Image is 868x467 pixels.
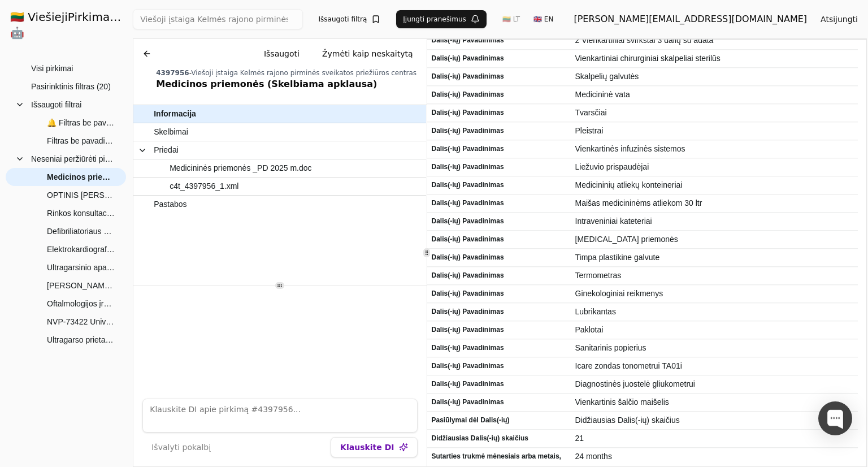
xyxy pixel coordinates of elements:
[575,231,854,248] span: [MEDICAL_DATA] priemonės
[312,10,388,28] button: Išsaugoti filtrą
[47,205,115,222] span: Rinkos konsultacija dėl Fizioterapijos ir medicinos įrangos
[47,114,115,131] span: 🔔 Filtras be pavadinimo
[154,142,179,158] span: Priedai
[47,168,115,185] span: Medicinos priemonės (Skelbiama apklausa)
[575,213,854,230] span: Intraveniniai kateteriai
[432,322,566,338] span: Dalis(-ių) Pavadinimas
[432,87,566,103] span: Dalis(-ių) Pavadinimas
[432,412,566,429] span: Pasiūlymai dėl Dalis(-ių)
[47,295,115,312] span: Oftalmologijos įranga (Fakoemulsifikatorius, Retinografas, Tonometras)
[47,313,115,330] span: NVP-73422 Universalus echoskopas (Atviras tarptautinis pirkimas)
[432,249,566,266] span: Dalis(-ių) Pavadinimas
[396,10,487,28] button: Įjungti pranešimus
[432,105,566,121] span: Dalis(-ių) Pavadinimas
[432,50,566,67] span: Dalis(-ių) Pavadinimas
[575,105,854,121] span: Tvarsčiai
[432,177,566,193] span: Dalis(-ių) Pavadinimas
[432,141,566,157] span: Dalis(-ių) Pavadinimas
[575,286,854,302] span: Ginekologiniai reikmenys
[575,430,854,447] span: 21
[575,358,854,374] span: Icare zondas tonometrui TA01i
[255,44,309,64] button: Išsaugoti
[575,123,854,139] span: Pleistrai
[432,376,566,392] span: Dalis(-ių) Pavadinimas
[154,106,196,122] span: Informacija
[575,32,854,49] span: 2 Vienkartiniai švirkštai 3 dalių su adata
[432,304,566,320] span: Dalis(-ių) Pavadinimas
[47,277,115,294] span: [PERSON_NAME] konsultacija dėl ultragarsinio aparato daviklio pirkimo
[575,448,854,465] span: 24 months
[47,241,115,258] span: Elektrokardiografas (skelbiama apklausa)
[31,150,115,167] span: Neseniai peržiūrėti pirkimai
[170,160,311,176] span: Medicininės priemonės _PD 2025 m.doc
[170,178,238,194] span: c4t_4397956_1.xml
[575,141,854,157] span: Vienkartinės infuzinės sistemos
[575,68,854,85] span: Skalpelių galvutės
[432,430,566,447] span: Didžiausias Dalis(-ių) skaičius
[156,68,422,77] div: -
[575,267,854,284] span: Termometras
[313,44,422,64] button: Žymėti kaip neskaitytą
[47,331,115,348] span: Ultragarso prietaisas su širdies, abdominaliniams ir smulkių dalių tyrimams atlikti reikalingais,...
[432,394,566,410] span: Dalis(-ių) Pavadinimas
[113,10,131,24] strong: .AI
[575,50,854,67] span: Vienkartiniai chirurginiai skalpeliai sterilūs
[432,358,566,374] span: Dalis(-ių) Pavadinimas
[47,223,115,240] span: Defibriliatoriaus pirkimas
[31,60,73,77] span: Visi pirkimai
[575,87,854,103] span: Medicininė vata
[575,322,854,338] span: Paklotai
[575,304,854,320] span: Lubrikantas
[432,213,566,230] span: Dalis(-ių) Pavadinimas
[156,77,422,91] div: Medicinos priemonės (Skelbiama apklausa)
[432,231,566,248] span: Dalis(-ių) Pavadinimas
[432,159,566,175] span: Dalis(-ių) Pavadinimas
[575,394,854,410] span: Vienkartinis šalčio maišelis
[331,437,417,457] button: Klauskite DI
[432,286,566,302] span: Dalis(-ių) Pavadinimas
[31,96,81,113] span: Išsaugoti filtrai
[575,340,854,356] span: Sanitarinis popierius
[432,68,566,85] span: Dalis(-ių) Pavadinimas
[133,9,302,29] input: Greita paieška...
[575,376,854,392] span: Diagnostinės juostelė gliukometrui
[47,132,115,149] span: Filtras be pavadinimo
[191,69,416,77] span: Viešoji įstaiga Kelmės rajono pirminės sveikatos priežiūros centras
[575,159,854,175] span: Liežuvio prispaudėjai
[47,259,115,276] span: Ultragarsinio aparto daviklio pirkimas, supaprastintas pirkimas
[575,177,854,193] span: Medicininių atliekų konteineriai
[575,249,854,266] span: Timpa plastikine galvute
[574,12,807,26] div: [PERSON_NAME][EMAIL_ADDRESS][DOMAIN_NAME]
[31,78,111,95] span: Pasirinktinis filtras (20)
[575,195,854,211] span: Maišas medicininėms atliekom 30 ltr
[811,9,867,29] button: Atsijungti
[47,187,115,204] span: OPTINIS [PERSON_NAME] (Atviras konkursas)
[432,32,566,49] span: Dalis(-ių) Pavadinimas
[432,267,566,284] span: Dalis(-ių) Pavadinimas
[575,412,854,429] span: Didžiausias Dalis(-ių) skaičius
[432,123,566,139] span: Dalis(-ių) Pavadinimas
[432,340,566,356] span: Dalis(-ių) Pavadinimas
[156,69,189,77] span: 4397956
[432,195,566,211] span: Dalis(-ių) Pavadinimas
[154,124,188,140] span: Skelbimai
[527,10,560,28] button: 🇬🇧 EN
[154,196,186,213] span: Pastabos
